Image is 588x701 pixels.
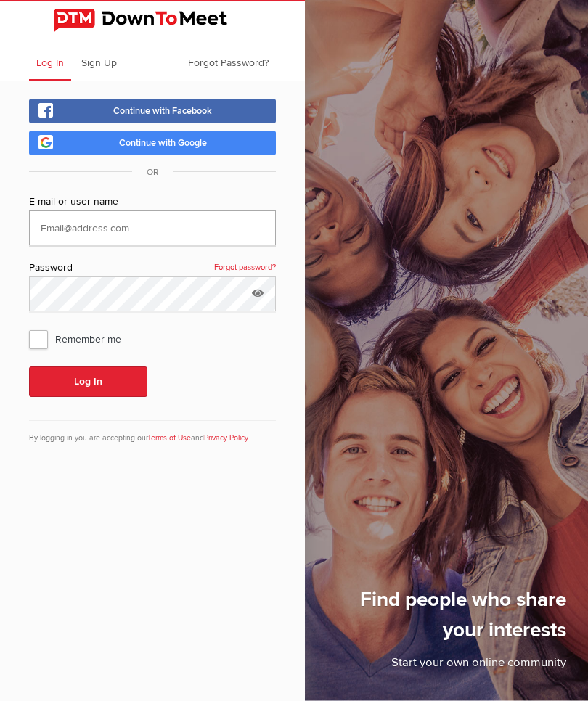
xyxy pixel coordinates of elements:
[29,45,71,81] a: Log In
[188,57,269,70] span: Forgot Password?
[81,57,117,70] span: Sign Up
[214,261,276,276] a: Forgot password?
[204,434,248,443] a: Privacy Policy
[29,99,276,124] a: Continue with Facebook
[29,367,147,398] button: Log In
[29,211,276,246] input: Email@address.com
[329,654,567,679] p: Start your own online community
[29,194,276,211] div: E-mail or user name
[132,168,173,179] span: OR
[147,434,191,443] a: Terms of Use
[29,327,136,353] span: Remember me
[329,584,567,654] h1: Find people who share your interests
[29,261,276,277] div: Password
[54,9,251,33] img: DownToMeet
[29,131,276,156] a: Continue with Google
[119,138,207,149] span: Continue with Google
[74,45,124,81] a: Sign Up
[113,106,212,118] span: Continue with Facebook
[181,45,276,81] a: Forgot Password?
[36,57,64,70] span: Log In
[29,421,276,445] div: By logging in you are accepting our and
